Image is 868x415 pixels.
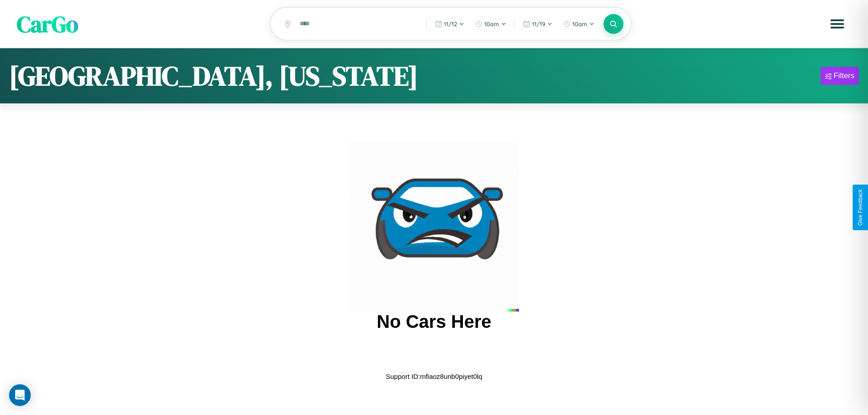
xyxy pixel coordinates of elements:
[532,20,545,28] span: 11 / 19
[444,20,457,28] span: 11 / 12
[519,17,557,31] button: 11/19
[821,67,859,85] button: Filters
[471,17,511,31] button: 10am
[386,370,482,382] p: Support ID: mfiaoz8unb0piyet0lq
[825,11,850,37] button: Open menu
[349,142,519,312] img: car
[857,189,863,226] div: Give Feedback
[377,312,491,332] h2: No Cars Here
[834,71,854,80] div: Filters
[572,20,587,28] span: 10am
[9,57,418,94] h1: [GEOGRAPHIC_DATA], [US_STATE]
[9,384,31,406] div: Open Intercom Messenger
[484,20,499,28] span: 10am
[430,17,469,31] button: 11/12
[17,8,78,39] span: CarGo
[559,17,599,31] button: 10am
